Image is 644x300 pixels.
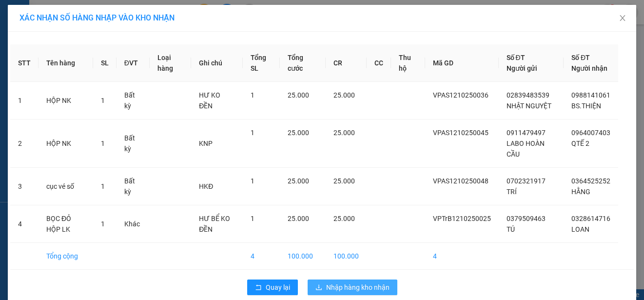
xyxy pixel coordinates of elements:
span: 25.000 [333,129,355,137]
td: Bất kỳ [117,120,150,168]
img: logo [3,6,47,49]
td: 1 [10,82,39,120]
button: Close [609,5,636,32]
span: Nhập hàng kho nhận [326,282,390,293]
span: 25.000 [288,215,309,222]
span: ----------------------------------------- [26,53,119,60]
span: Số ĐT [507,54,525,61]
td: 4 [425,243,499,270]
strong: ĐỒNG PHƯỚC [77,5,134,14]
span: Hotline: 19001152 [77,43,119,49]
th: STT [10,44,39,82]
span: In ngày: [3,71,59,77]
span: 25.000 [333,177,355,185]
span: 25.000 [333,91,355,99]
td: cục vé số [39,168,93,205]
span: Quay lại [266,282,290,293]
th: ĐVT [117,44,150,82]
span: 0379509463 [507,215,546,222]
span: 1 [251,91,254,99]
th: Ghi chú [191,44,242,82]
span: TRÍ [507,188,517,196]
span: 12:44:46 [DATE] [21,71,59,77]
td: Bất kỳ [117,168,150,205]
span: 25.000 [288,177,309,185]
span: VPAS1210250048 [433,177,488,185]
span: close [619,14,626,22]
td: Tổng cộng [39,243,93,270]
span: QTẾ 2 [571,140,589,147]
span: Người gửi [507,64,537,72]
span: LOAN [571,225,589,233]
span: 25.000 [333,215,355,222]
span: 1 [101,220,105,228]
span: 0702321917 [507,177,546,185]
span: 1 [251,215,254,222]
th: Loại hàng [150,44,191,82]
span: download [315,284,322,292]
span: VPTrB1210250025 [433,215,491,222]
span: 0964007403 [571,129,610,137]
span: VPAS1210250045 [433,129,488,137]
span: 0911479497 [507,129,546,137]
span: KNP [199,140,213,147]
td: HỘP NK [39,82,93,120]
span: rollback [255,284,262,292]
th: Tên hàng [39,44,93,82]
span: 25.000 [288,91,309,99]
span: TÚ [507,225,515,233]
span: 1 [101,140,105,147]
button: rollbackQuay lại [247,280,298,295]
span: HẰNG [571,188,590,196]
td: 2 [10,120,39,168]
span: HƯ KO ĐỀN [199,91,220,110]
span: 1 [251,177,254,185]
td: 4 [243,243,280,270]
th: Tổng SL [243,44,280,82]
td: 4 [10,205,39,243]
span: 0328614716 [571,215,610,222]
td: BỌC ĐỎ HỘP LK [39,205,93,243]
td: 3 [10,168,39,205]
span: HƯ BỂ KO ĐỀN [199,215,230,233]
span: XÁC NHẬN SỐ HÀNG NHẬP VÀO KHO NHẬN [20,13,175,22]
span: BS.THIỆN [571,102,601,110]
span: LABO HOÀN CẦU [507,140,545,158]
span: Số ĐT [571,54,590,61]
th: Tổng cước [280,44,325,82]
span: VPTB1210250006 [49,62,102,69]
span: Người nhận [571,64,607,72]
th: CC [367,44,391,82]
td: Khác [117,205,150,243]
span: HKĐ [199,182,213,190]
span: VPAS1210250036 [433,91,488,99]
th: Mã GD [425,44,499,82]
th: CR [326,44,367,82]
span: 0364525252 [571,177,610,185]
span: 1 [251,129,254,137]
span: Bến xe [GEOGRAPHIC_DATA] [77,16,131,28]
td: HỘP NK [39,120,93,168]
span: 0988141061 [571,91,610,99]
td: Bất kỳ [117,82,150,120]
span: 02839483539 [507,91,549,99]
span: NHẬT NGUYỆT [507,102,551,110]
span: 1 [101,97,105,104]
th: Thu hộ [391,44,425,82]
span: 01 Võ Văn Truyện, KP.1, Phường 2 [77,29,134,41]
span: 1 [101,182,105,190]
th: SL [93,44,117,82]
td: 100.000 [280,243,325,270]
button: downloadNhập hàng kho nhận [308,280,397,295]
span: 25.000 [288,129,309,137]
span: [PERSON_NAME]: [3,63,102,69]
td: 100.000 [326,243,367,270]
